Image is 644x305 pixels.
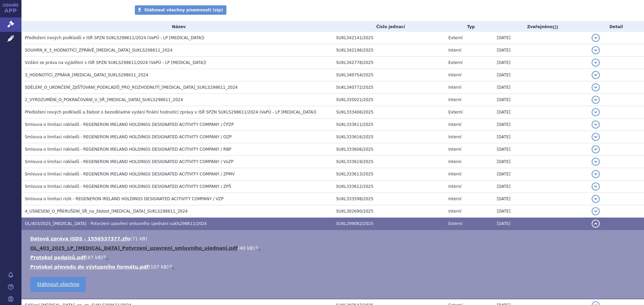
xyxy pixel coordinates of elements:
a: Protokol podpisů.pdf [30,255,86,260]
span: 2_VYROZUMĚNÍ_O_POKRAČOVÁNÍ_V_SŘ_LIBTAYO_SUKLS298611_2024 [25,97,183,102]
td: [DATE] [493,193,588,205]
td: [DATE] [493,44,588,57]
span: Smlouva o limitaci nákladů - REGENERON IRELAND HOLDINGS DESIGNATED ACITIVITY COMPANY / VoZP [25,159,233,164]
li: ( ) [30,263,637,270]
button: detail [592,34,600,42]
td: [DATE] [493,32,588,44]
span: Interní [448,184,462,189]
a: Stáhnout všechny písemnosti (zip) [135,5,226,15]
button: detail [592,145,600,153]
td: SUKL333619/2025 [333,156,445,168]
button: detail [592,59,600,67]
span: Interní [448,209,462,214]
span: Interní [448,85,462,90]
abbr: (?) [553,25,558,29]
th: Název [21,22,333,32]
button: detail [592,170,600,178]
span: Smlouva o limitaci nákladů - REGENERON IRELAND HOLDINGS DESIGNATED ACITIVITY COMPANY / OZP [25,135,232,139]
td: SUKL333406/2025 [333,106,445,119]
td: SUKL333616/2025 [333,131,445,143]
a: OL_403_2025_LP_[MEDICAL_DATA]_Potvrzeni_uzavreni_smluvniho_ujednani.pdf [30,245,238,251]
span: Externí [448,35,463,40]
a: Datová zpráva ISDS - 1556537377.zfo [30,236,130,241]
td: SUKL340754/2025 [333,69,445,81]
li: ( ) [30,235,637,242]
span: Interní [448,135,462,139]
td: [DATE] [493,205,588,218]
span: Externí [448,60,463,65]
span: SDĚLENÍ_O_UKONČENÍ_ZJIŠŤOVÁNÍ_PODKLADŮ_PRO_ROZHODNUTÍ_LIBTAYO_SUKLS298611_2024 [25,85,238,90]
button: detail [592,96,600,104]
td: SUKL342196/2025 [333,44,445,57]
button: detail [592,121,600,129]
td: SUKL299082/2025 [333,218,445,230]
button: detail [592,158,600,166]
button: detail [592,83,600,91]
a: Protokol převodu do výstupního formátu.pdf [30,264,149,270]
a: Stáhnout všechno [30,277,86,292]
td: SUKL335021/2025 [333,94,445,106]
td: [DATE] [493,94,588,106]
span: Interní [448,73,462,77]
a: 🔍 [169,264,174,270]
td: [DATE] [493,180,588,193]
td: [DATE] [493,69,588,81]
th: Detail [588,22,644,32]
td: SUKL302690/2025 [333,205,445,218]
span: Stáhnout všechny písemnosti (zip) [144,8,223,12]
span: Smlouva o limitaci nákladů - REGENERON IRELAND HOLDINGS DESIGNATED ACITIVITY COMPANY / ČPZP [25,122,234,127]
td: [DATE] [493,143,588,156]
li: ( ) [30,245,637,251]
td: [DATE] [493,81,588,94]
span: Vzdání se práva na vyjádření v ISŘ SPZN SUKLS298611/2024 (VaPÚ - LP LIBTAYO) [25,60,206,65]
span: Interní [448,172,462,176]
li: ( ) [30,254,637,261]
td: SUKL340772/2025 [333,81,445,94]
td: [DATE] [493,119,588,131]
span: Interní [448,147,462,152]
span: 107 kB [151,264,167,270]
button: detail [592,46,600,54]
td: [DATE] [493,131,588,143]
span: Předložení nových podkladů v ISŘ SPZN SUKLS298611/2024 (VaPÚ - LP LIBTAYO) [25,35,204,40]
span: Smlouva o limitaci rizik - REGENERON IRELAND HOLDINGS DESIGNATED ACITIVITY COMPANY / VZP [25,197,224,201]
span: Interní [448,97,462,102]
span: Smlouva o limitaci nákladů - REGENERON IRELAND HOLDINGS DESIGNATED ACITIVITY COMPANY / ZPŠ [25,184,231,189]
td: [DATE] [493,156,588,168]
button: detail [592,182,600,190]
span: 87 kB [88,255,101,260]
td: [DATE] [493,106,588,119]
span: Interní [448,159,462,164]
td: [DATE] [493,57,588,69]
button: detail [592,71,600,79]
span: 40 kB [239,245,253,251]
span: 71 kB [132,236,145,241]
td: SUKL333598/2025 [333,193,445,205]
td: SUKL342141/2025 [333,32,445,44]
td: [DATE] [493,168,588,180]
span: Interní [448,197,462,201]
td: SUKL333611/2025 [333,119,445,131]
td: SUKL333613/2025 [333,168,445,180]
span: Interní [448,122,462,127]
span: Externí [448,221,463,226]
th: Zveřejněno [493,22,588,32]
button: detail [592,195,600,203]
td: SUKL333612/2025 [333,180,445,193]
td: SUKL342778/2025 [333,57,445,69]
a: 🔍 [255,245,261,251]
span: 4_USNESENÍ_O_PŘERUŠENÍ_SŘ_na_žádost_LIBTAYO_SUKLS298611_2024 [25,209,187,214]
button: detail [592,207,600,215]
span: Externí [448,110,463,115]
th: Číslo jednací [333,22,445,32]
span: OL/403/2025_LIBTAYO - Potvrzení uzavření smluvního ujednání sukls298611/2024 [25,221,207,226]
td: [DATE] [493,218,588,230]
a: 🔍 [103,255,108,260]
button: detail [592,108,600,116]
span: 3_HODNOTÍCÍ_ZPRÁVA_LIBTAYO_SUKLS298611_2024 [25,73,148,77]
td: SUKL333606/2025 [333,143,445,156]
th: Typ [445,22,494,32]
span: Interní [448,48,462,53]
button: detail [592,133,600,141]
span: Smlouva o limitaci nákladů - REGENERON IRELAND HOLDINGS DESIGNATED ACITIVITY COMPANY / RBP [25,147,231,152]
